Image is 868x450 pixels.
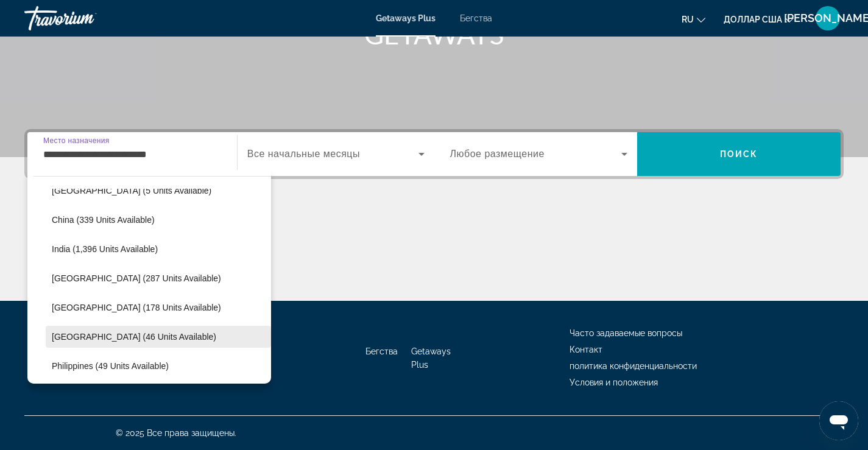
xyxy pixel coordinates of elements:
button: Изменить язык [682,10,705,28]
a: Контакт [570,345,602,354]
span: [GEOGRAPHIC_DATA] (178 units available) [52,303,221,312]
a: Бегства [365,346,398,356]
iframe: Кнопка запуска окна обмена сообщениями [819,401,858,440]
a: Часто задаваемые вопросы [570,328,682,338]
font: Поиск [720,149,758,159]
button: Select destination: Maldives (46 units available) [46,326,271,348]
button: Меню пользователя [812,5,844,31]
button: Select destination: Malaysia (178 units available) [46,297,271,318]
font: Любое размещение [450,149,545,159]
span: [GEOGRAPHIC_DATA] (5 units available) [52,186,211,195]
input: Выберите пункт назначения [43,147,221,162]
span: [GEOGRAPHIC_DATA] (287 units available) [52,273,221,283]
button: Изменить валюту [724,10,794,28]
div: Виджет поиска [27,132,841,176]
button: Поиск [637,132,841,176]
span: Philippines (49 units available) [52,361,169,371]
span: India (1,396 units available) [52,244,158,254]
a: Травориум [24,2,146,34]
button: Select destination: Bangladesh (5 units available) [46,180,271,202]
button: Select destination: Indonesia (287 units available) [46,267,271,289]
font: доллар США [724,15,782,24]
span: China (339 units available) [52,215,155,225]
font: Все начальные месяцы [247,149,360,159]
a: Getaways Plus [411,346,451,370]
div: Destination options [27,170,271,384]
button: Select destination: China (339 units available) [46,209,271,231]
a: политика конфиденциальности [570,361,697,371]
span: [GEOGRAPHIC_DATA] (46 units available) [52,332,216,342]
font: Место назначения [43,136,110,144]
a: Бегства [460,13,492,23]
font: ru [682,15,694,24]
a: Getaways Plus [376,13,436,23]
a: Условия и положения [570,378,658,387]
button: Select destination: Philippines (49 units available) [46,355,271,377]
button: Select destination: India (1,396 units available) [46,238,271,260]
font: © 2025 Все права защищены. [116,428,236,438]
